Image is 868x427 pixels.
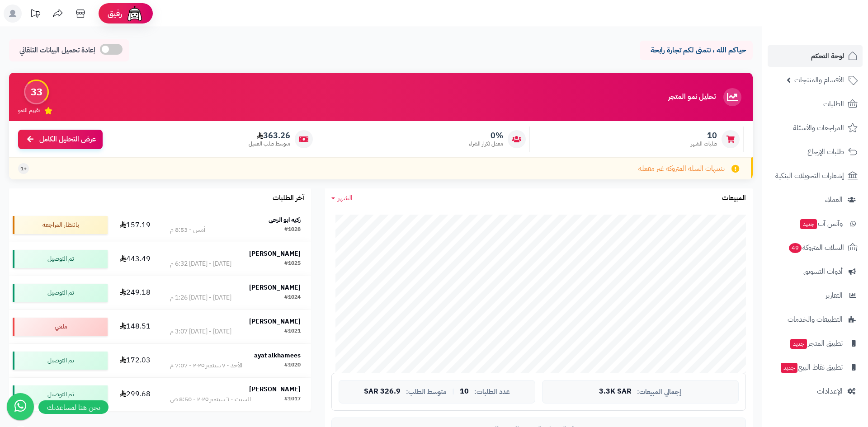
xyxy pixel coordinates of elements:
span: 0% [469,131,503,141]
span: جديد [790,339,807,349]
a: الطلبات [768,93,863,115]
span: طلبات الإرجاع [807,145,844,158]
span: تقييم النمو [18,107,40,114]
strong: ayat alkhamees [254,351,301,360]
span: 49 [789,243,802,253]
span: جديد [781,363,797,373]
td: 157.19 [111,208,160,242]
span: معدل تكرار الشراء [469,140,503,148]
div: [DATE] - [DATE] 6:32 م [170,259,231,268]
div: تم التوصيل [13,250,108,268]
span: لوحة التحكم [811,50,844,62]
div: #1024 [284,293,301,302]
span: 10 [460,388,469,396]
span: الإعدادات [817,385,843,398]
a: تحديثات المنصة [24,5,47,25]
span: إجمالي المبيعات: [637,388,681,396]
div: #1028 [284,225,301,235]
span: الأقسام والمنتجات [794,74,844,86]
span: +1 [20,165,27,173]
a: وآتس آبجديد [768,213,863,235]
span: تنبيهات السلة المتروكة غير مفعلة [638,164,725,174]
a: طلبات الإرجاع [768,141,863,163]
div: الأحد - ٧ سبتمبر ٢٠٢٥ - 7:07 م [170,361,242,370]
a: أدوات التسويق [768,261,863,282]
span: الشهر [338,192,353,203]
a: التقارير [768,285,863,306]
a: المراجعات والأسئلة [768,117,863,139]
div: #1025 [284,259,301,268]
span: متوسط طلب العميل [249,140,290,148]
strong: [PERSON_NAME] [249,317,301,326]
span: تطبيق نقاط البيع [780,361,843,374]
span: | [452,388,454,395]
div: #1020 [284,361,301,370]
div: ملغي [13,318,108,336]
a: العملاء [768,189,863,211]
strong: [PERSON_NAME] [249,385,301,394]
h3: تحليل نمو المتجر [668,93,716,101]
span: 10 [691,131,717,141]
td: 172.03 [111,344,160,377]
span: 363.26 [249,131,290,141]
span: عدد الطلبات: [474,388,510,396]
strong: [PERSON_NAME] [249,249,301,258]
div: بانتظار المراجعة [13,216,108,234]
a: تطبيق المتجرجديد [768,333,863,354]
div: #1017 [284,395,301,404]
strong: [PERSON_NAME] [249,283,301,292]
p: حياكم الله ، نتمنى لكم تجارة رابحة [646,45,746,56]
span: 3.3K SAR [599,388,632,396]
div: أمس - 8:53 م [170,225,205,235]
div: تم التوصيل [13,284,108,302]
span: التطبيقات والخدمات [788,313,843,326]
td: 299.68 [111,378,160,411]
div: تم التوصيل [13,352,108,370]
a: السلات المتروكة49 [768,237,863,258]
a: تطبيق نقاط البيعجديد [768,357,863,378]
td: 443.49 [111,242,160,276]
a: التطبيقات والخدمات [768,309,863,330]
span: إعادة تحميل البيانات التلقائي [19,45,95,56]
span: الطلبات [823,98,844,110]
span: التقارير [826,289,843,302]
div: تم التوصيل [13,385,108,404]
div: #1021 [284,327,301,336]
span: متوسط الطلب: [406,388,447,396]
a: لوحة التحكم [768,45,863,67]
span: 326.9 SAR [364,388,401,396]
div: [DATE] - [DATE] 3:07 م [170,327,231,336]
strong: زكية ابو الرحي [269,215,301,225]
span: طلبات الشهر [691,140,717,148]
a: إشعارات التحويلات البنكية [768,165,863,187]
td: 148.51 [111,310,160,343]
img: ai-face.png [126,5,144,23]
span: إشعارات التحويلات البنكية [775,169,844,182]
a: عرض التحليل الكامل [18,130,103,149]
div: [DATE] - [DATE] 1:26 م [170,293,231,302]
span: عرض التحليل الكامل [39,134,96,145]
span: وآتس آب [799,217,843,230]
span: أدوات التسويق [803,265,843,278]
span: العملاء [825,193,843,206]
a: الشهر [331,193,353,203]
span: جديد [800,219,817,229]
a: الإعدادات [768,380,863,402]
h3: آخر الطلبات [273,194,304,202]
div: السبت - ٦ سبتمبر ٢٠٢٥ - 8:50 ص [170,395,251,404]
span: المراجعات والأسئلة [793,122,844,134]
td: 249.18 [111,276,160,310]
span: تطبيق المتجر [789,337,843,350]
span: رفيق [108,8,122,19]
h3: المبيعات [722,194,746,202]
span: السلات المتروكة [788,241,844,254]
